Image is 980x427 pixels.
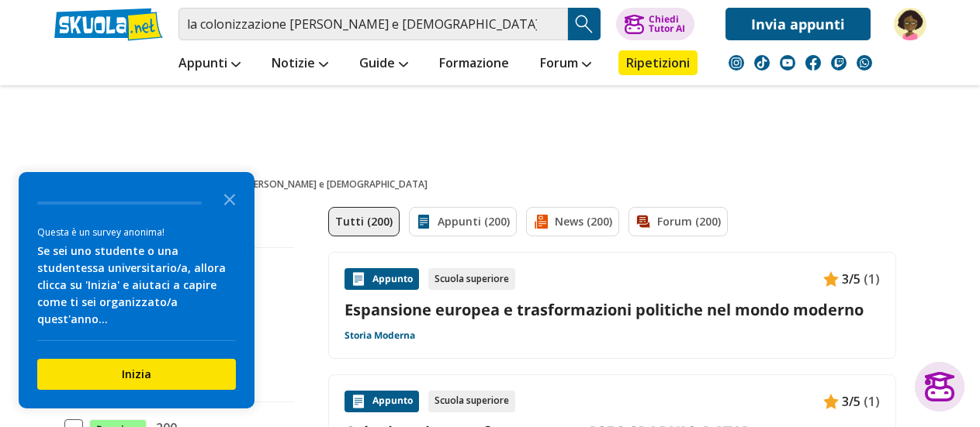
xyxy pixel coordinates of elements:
[214,183,245,214] button: Close the survey
[842,391,861,412] span: 3/5
[823,271,839,287] img: Appunti contenuto
[37,225,236,239] div: Questa è un survey anonima!
[268,50,332,78] a: Notizie
[351,394,366,409] img: Appunti contenuto
[864,269,880,289] span: (1)
[729,55,744,71] img: instagram
[351,271,366,287] img: Appunti contenuto
[409,207,517,236] a: Appunti (200)
[345,268,419,290] div: Appunto
[629,207,728,236] a: Forum (200)
[616,8,694,40] button: ChiediTutor AI
[526,207,619,236] a: News (200)
[823,394,839,409] img: Appunti contenuto
[864,391,880,412] span: (1)
[175,50,244,78] a: Appunti
[533,214,549,229] img: News filtro contenuto
[831,55,847,71] img: twitch
[428,268,515,290] div: Scuola superiore
[416,214,431,229] img: Appunti filtro contenuto
[635,214,651,229] img: Forum filtro contenuto
[37,243,236,328] div: Se sei uno studente o una studentessa universitario/a, allora clicca su 'Inizia' e aiutaci a capi...
[328,207,400,236] a: Tutti (200)
[857,55,872,71] img: WhatsApp
[568,8,601,40] button: Search Button
[178,8,568,40] input: Cerca appunti, riassunti o versioni
[754,55,770,71] img: tiktok
[805,55,821,71] img: facebook
[345,299,880,320] a: Espansione europea e trasformazioni politiche nel mondo moderno
[435,50,513,78] a: Formazione
[428,391,515,412] div: Scuola superiore
[345,391,419,412] div: Appunto
[19,172,255,408] div: Survey
[842,269,861,289] span: 3/5
[649,15,685,33] div: Chiedi Tutor AI
[725,8,871,40] a: Invia appunti
[345,329,415,342] a: Storia Moderna
[37,359,236,390] button: Inizia
[894,8,926,40] img: raffarusso78
[780,55,795,71] img: youtube
[536,50,595,78] a: Forum
[164,172,434,198] span: la colonizzazione [PERSON_NAME] e [DEMOGRAPHIC_DATA]
[618,50,698,75] a: Ripetizioni
[573,12,596,36] img: Cerca appunti, riassunti o versioni
[355,50,412,78] a: Guide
